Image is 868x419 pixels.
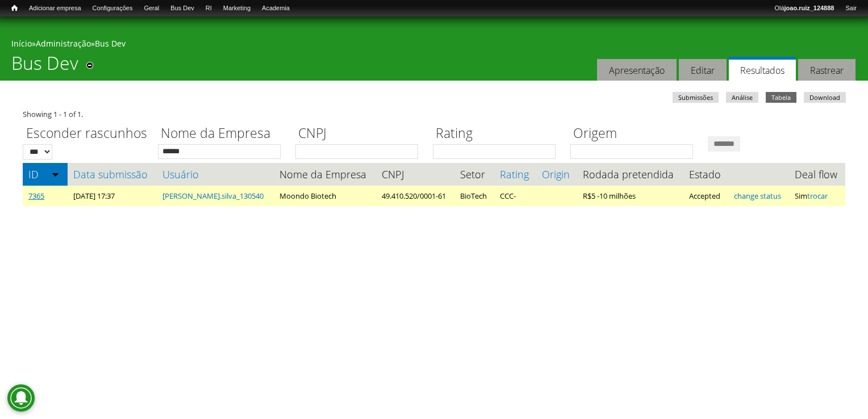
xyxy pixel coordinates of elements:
a: Início [11,38,32,49]
img: ordem crescente [52,170,59,178]
td: [DATE] 17:37 [68,186,157,206]
a: [PERSON_NAME].silva_130540 [162,191,264,201]
label: Nome da Empresa [158,124,288,144]
label: Rating [433,124,563,144]
a: Download [804,92,846,103]
td: BioTech [454,186,494,206]
th: CNPJ [376,163,454,186]
a: RI [200,3,218,14]
td: 49.410.520/0001-61 [376,186,454,206]
a: Geral [138,3,165,14]
a: Olájoao.ruiz_124888 [769,3,840,14]
a: Marketing [218,3,256,14]
a: Editar [679,59,727,81]
td: Accepted [683,186,728,206]
a: Academia [256,3,295,14]
label: Origem [570,124,700,144]
a: ID [28,169,62,180]
a: Configurações [87,3,139,14]
h1: Bus Dev [11,52,78,81]
label: Esconder rascunhos [23,124,151,144]
a: Início [6,3,23,14]
span: Início [11,4,18,12]
a: Bus Dev [95,38,126,49]
th: Setor [454,163,494,186]
a: 7365 [28,191,44,201]
div: Showing 1 - 1 of 1. [23,108,845,120]
a: Usuário [162,169,268,180]
a: Tabela [766,92,796,103]
a: Rastrear [798,59,856,81]
th: Rodada pretendida [577,163,683,186]
td: Moondo Biotech [274,186,376,206]
label: CNPJ [295,124,425,144]
a: Resultados [729,57,796,81]
th: Nome da Empresa [274,163,376,186]
a: Submissões [673,92,719,103]
a: Sair [840,3,862,14]
td: CCC- [494,186,536,206]
a: Análise [726,92,758,103]
a: change status [734,191,781,201]
div: » » [11,38,857,52]
a: Origin [542,169,571,180]
th: Deal flow [789,163,845,186]
th: Estado [683,163,728,186]
a: trocar [807,191,828,201]
a: Adicionar empresa [23,3,87,14]
a: Rating [500,169,531,180]
strong: joao.ruiz_124888 [784,5,834,11]
td: Sim [789,186,845,206]
a: Administração [36,38,91,49]
a: Apresentação [597,59,677,81]
a: Data submissão [73,169,151,180]
td: R$5 -10 milhões [577,186,683,206]
a: Bus Dev [165,3,200,14]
